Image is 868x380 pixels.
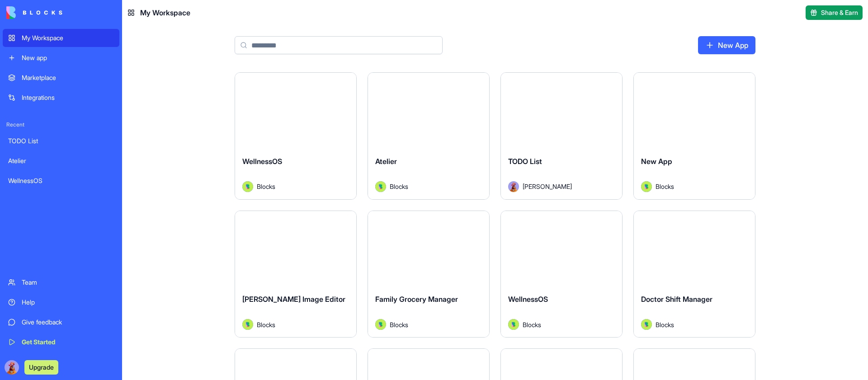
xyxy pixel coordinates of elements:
[368,211,490,338] a: Family Grocery ManagerAvatarBlocks
[257,320,275,329] span: Blocks
[235,72,357,200] a: WellnessOSAvatarBlocks
[641,157,672,166] span: New App
[3,313,119,331] a: Give feedback
[235,211,357,338] a: [PERSON_NAME] Image EditorAvatarBlocks
[140,7,190,18] span: My Workspace
[3,89,119,107] a: Integrations
[22,33,114,42] div: My Workspace
[523,182,572,191] span: [PERSON_NAME]
[3,121,119,128] span: Recent
[22,73,114,82] div: Marketplace
[6,6,62,19] img: logo
[390,182,408,191] span: Blocks
[22,318,114,327] div: Give feedback
[8,176,114,185] div: WellnessOS
[22,338,114,347] div: Get Started
[242,319,253,330] img: Avatar
[3,49,119,67] a: New app
[375,295,458,304] span: Family Grocery Manager
[242,181,253,192] img: Avatar
[24,360,58,375] button: Upgrade
[22,298,114,307] div: Help
[242,295,345,304] span: [PERSON_NAME] Image Editor
[641,319,652,330] img: Avatar
[641,295,712,304] span: Doctor Shift Manager
[508,319,519,330] img: Avatar
[641,181,652,192] img: Avatar
[508,181,519,192] img: Avatar
[22,278,114,287] div: Team
[257,182,275,191] span: Blocks
[5,360,19,375] img: Kuku_Large_sla5px.png
[633,72,755,200] a: New AppAvatarBlocks
[3,273,119,291] a: Team
[3,293,119,311] a: Help
[8,136,114,145] div: TODO List
[8,156,114,165] div: Atelier
[3,132,119,150] a: TODO List
[375,319,386,330] img: Avatar
[3,152,119,170] a: Atelier
[22,93,114,102] div: Integrations
[821,8,858,17] span: Share & Earn
[390,320,408,329] span: Blocks
[3,333,119,351] a: Get Started
[508,157,542,166] span: TODO List
[633,211,755,338] a: Doctor Shift ManagerAvatarBlocks
[3,29,119,47] a: My Workspace
[656,320,674,329] span: Blocks
[806,5,863,20] button: Share & Earn
[500,211,623,338] a: WellnessOSAvatarBlocks
[3,69,119,87] a: Marketplace
[698,36,755,54] a: New App
[3,172,119,190] a: WellnessOS
[375,157,397,166] span: Atelier
[24,362,58,371] a: Upgrade
[375,181,386,192] img: Avatar
[523,320,541,329] span: Blocks
[22,53,114,62] div: New app
[508,295,548,304] span: WellnessOS
[500,72,623,200] a: TODO ListAvatar[PERSON_NAME]
[368,72,490,200] a: AtelierAvatarBlocks
[242,157,282,166] span: WellnessOS
[656,182,674,191] span: Blocks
